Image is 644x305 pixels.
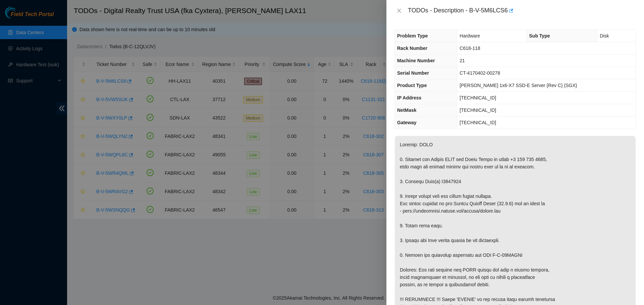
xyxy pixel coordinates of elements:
span: [TECHNICAL_ID] [460,107,496,113]
span: NetMask [397,107,417,113]
button: Close [394,8,404,14]
span: CT-4170402-00278 [460,70,500,76]
div: TODOs - Description - B-V-5M6LCS6 [408,5,636,16]
span: Gateway [397,120,417,125]
span: Problem Type [397,33,428,39]
span: Serial Number [397,70,429,76]
span: 21 [460,58,465,63]
span: Hardware [460,33,480,39]
span: [TECHNICAL_ID] [460,95,496,100]
span: [PERSON_NAME] 1x6-X7 SSD-E Server {Rev C} {SGX} [460,83,577,88]
span: IP Address [397,95,421,100]
span: Product Type [397,83,427,88]
span: close [396,8,402,13]
span: Rack Number [397,46,427,51]
span: [TECHNICAL_ID] [460,120,496,125]
span: Disk [600,33,609,39]
span: Sub Type [529,33,550,39]
span: C618-118 [460,46,480,51]
span: Machine Number [397,58,435,63]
